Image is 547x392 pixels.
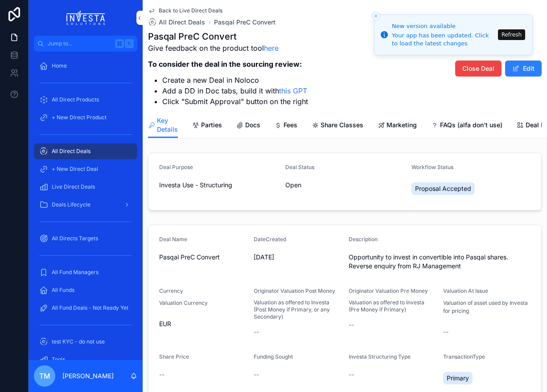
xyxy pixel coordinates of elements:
[62,372,114,380] p: [PERSON_NAME]
[159,181,232,190] span: Investa Use - Structuring
[159,299,208,307] p: Valuation Currency
[312,117,363,135] a: Share Classes
[392,32,495,48] div: Your app has been updated. Click to load the latest changes
[264,44,279,53] a: here
[284,121,297,129] span: Fees
[34,109,137,125] a: + New Direct Product
[52,235,98,242] span: All Directs Targets
[52,96,99,103] span: All Direct Products
[443,327,448,336] span: --
[443,353,485,360] span: TransactionType
[415,184,471,193] span: Proposal Accepted
[440,121,502,129] span: FAQs (alfa don't use)
[52,356,65,363] span: Tools
[34,92,137,108] a: All Direct Products
[455,61,502,77] button: Close Deal
[279,86,307,95] a: this GPT
[52,287,74,294] span: All Funds
[52,148,90,155] span: All Direct Deals
[254,253,341,262] span: [DATE]
[349,236,378,242] span: Description
[34,36,137,52] button: Jump to...K
[349,320,354,329] span: --
[162,75,308,85] li: Create a new Deal in Noloco
[126,40,133,47] span: K
[349,287,428,294] span: Originator Valuation Pre Money
[462,64,494,73] span: Close Deal
[48,40,111,47] span: Jump to...
[148,7,222,14] a: Back to Live Direct Deals
[34,143,137,159] a: All Direct Deals
[34,179,137,195] a: Live Direct Deals
[349,370,354,379] span: --
[148,43,308,53] p: Give feedback on the product tool
[159,370,165,379] span: --
[245,121,260,129] span: Docs
[254,353,293,360] span: Funding Sought
[159,164,193,170] span: Deal Purpose
[378,117,417,135] a: Marketing
[431,117,502,135] a: FAQs (alfa don't use)
[52,338,105,345] span: test KYC - do not use
[34,352,137,368] a: Tools
[371,12,380,20] button: Close toast
[159,236,187,242] span: Deal Name
[162,96,308,107] li: Click "Submit Approval" button on the right
[52,201,90,208] span: Deals Lifecycle
[39,371,50,381] span: TM
[157,116,178,134] span: Key Details
[285,181,301,190] span: Open
[148,60,302,69] strong: To consider the deal in the sourcing review:
[254,327,259,336] span: --
[275,117,297,135] a: Fees
[34,58,137,74] a: Home
[52,166,98,173] span: + New Direct Deal
[254,370,259,379] span: --
[34,161,137,177] a: + New Direct Deal
[201,121,222,129] span: Parties
[192,117,222,135] a: Parties
[498,29,525,40] button: Refresh
[392,22,495,31] div: New version available
[148,18,205,27] a: All Direct Deals
[254,287,335,294] span: Originator Valuation Post Money
[34,230,137,247] a: All Directs Targets
[321,121,363,129] span: Share Classes
[443,299,531,315] p: Valuation of asset used by Investa for pricing
[236,117,260,135] a: Docs
[66,11,105,25] img: App logo
[34,334,137,350] a: test KYC - do not use
[254,236,286,242] span: DateCreated
[254,299,341,320] span: Valuation as offered to Investa (Post Money if Primary, or any Secondary)
[29,52,143,360] div: scrollable content
[159,353,189,360] span: Share Price
[52,183,95,190] span: Live Direct Deals
[159,287,183,294] span: Currency
[214,18,276,27] a: Pasqal PreC Convert
[349,299,436,313] span: Valuation as offered to Investa (Pre Money if Primary)
[148,30,308,43] h1: Pasqal PreC Convert
[505,61,542,77] button: Edit
[52,62,67,69] span: Home
[52,304,128,311] span: All Fund Deals - Not Ready Yet
[159,7,222,14] span: Back to Live Direct Deals
[148,113,178,138] a: Key Details
[34,300,137,316] a: All Fund Deals - Not Ready Yet
[159,253,247,262] span: Pasqal PreC Convert
[34,197,137,213] a: Deals Lifecycle
[349,253,531,271] span: Opportunity to invest in convertible into Pasqal shares. Reverse enquiry from RJ Management
[349,353,411,360] span: Investa Structuring Type
[387,121,417,129] span: Marketing
[285,164,314,170] span: Deal Status
[162,85,308,96] li: Add a DD in Doc tabs, build it with
[34,282,137,298] a: All Funds
[159,18,205,27] span: All Direct Deals
[52,269,99,276] span: All Fund Managers
[34,264,137,280] a: All Fund Managers
[411,164,453,170] span: Workflow Status
[52,114,107,121] span: + New Direct Product
[447,374,469,383] span: Primary
[443,287,488,294] span: Valuation At Issue
[159,319,171,328] span: EUR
